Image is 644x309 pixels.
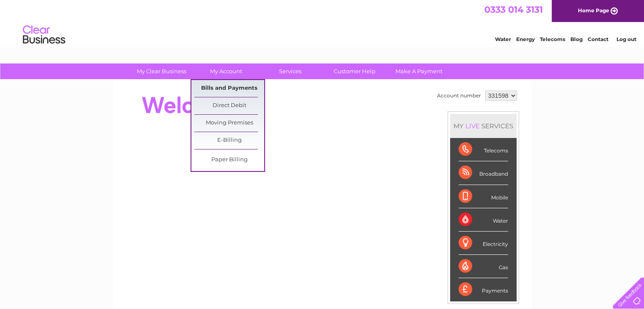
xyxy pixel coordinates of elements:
div: MY SERVICES [450,114,517,138]
div: Clear Business is a trading name of Verastar Limited (registered in [GEOGRAPHIC_DATA] No. 3667643... [122,5,522,41]
div: Telecoms [459,138,508,161]
a: Services [255,63,325,79]
a: Direct Debit [194,97,264,114]
div: Electricity [459,232,508,255]
a: Customer Help [320,63,390,79]
a: Telecoms [540,36,565,42]
a: Moving Premises [194,115,264,132]
img: logo.png [22,22,66,48]
a: Contact [588,36,608,42]
div: Water [459,208,508,232]
a: Blog [570,36,583,42]
a: Bills and Payments [194,80,264,97]
div: Gas [459,255,508,278]
a: My Clear Business [127,63,196,79]
td: Account number [435,88,483,103]
div: Payments [459,278,508,301]
a: E-Billing [194,132,264,149]
a: Make A Payment [384,63,454,79]
a: Paper Billing [194,152,264,168]
a: My Account [191,63,261,79]
div: Mobile [459,185,508,208]
div: Broadband [459,161,508,185]
a: Log out [616,36,636,42]
div: LIVE [464,122,481,130]
a: Energy [516,36,535,42]
a: 0333 014 3131 [484,4,543,15]
a: Water [495,36,511,42]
